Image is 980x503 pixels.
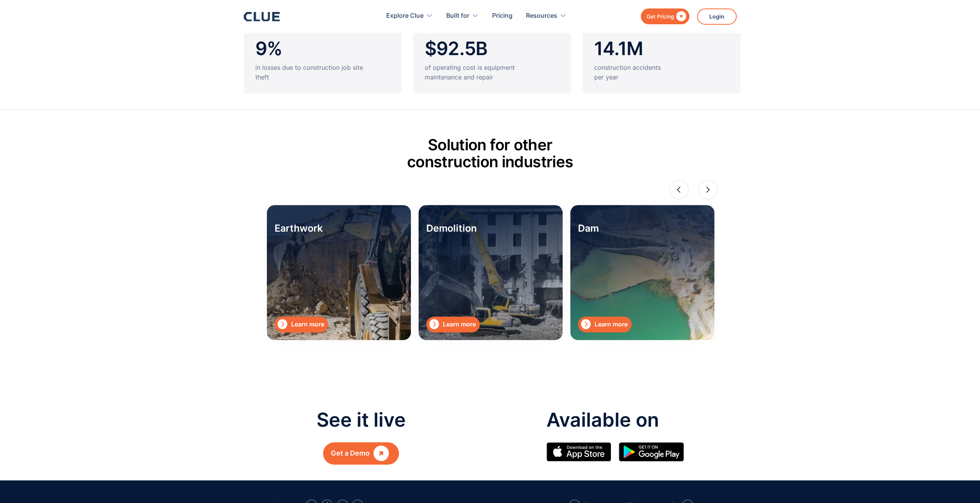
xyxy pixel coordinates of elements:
[474,359,479,365] div: Show slide 1 of 4
[278,320,287,329] div: 
[501,359,507,365] div: Show slide 4 of 4
[570,205,714,340] img: Dams
[594,63,702,82] p: construction accidents per year
[263,201,415,344] div: 1 of 12
[267,205,411,340] img: Earthwork
[426,220,477,236] h3: Demolition
[291,320,324,329] div: Learn more
[255,63,363,82] p: in losses due to construction job site theft
[317,409,406,431] p: See it live
[492,4,513,28] a: Pricing
[526,4,566,28] div: Resources
[429,320,439,329] div: 
[566,201,718,344] div: 3 of 12
[546,409,692,431] p: Available on
[323,442,399,464] a: Get a Demo
[275,213,323,240] a: Earthwork
[483,359,488,365] div: Show slide 2 of 4
[594,39,729,59] h2: 14.1M
[546,442,611,461] img: Apple Store
[426,213,477,240] a: Demolition
[275,220,323,236] h3: Earthwork
[426,316,480,332] a: Learn more
[697,8,737,25] a: Login
[386,4,424,28] div: Explore Clue
[578,220,599,236] h3: Dam
[386,4,433,28] div: Explore Clue
[244,27,402,94] div: 1 of 3
[578,213,599,240] a: Dam
[674,12,686,21] div: 
[641,8,689,24] a: Get Pricing
[244,27,402,94] div: carousel
[619,442,684,461] img: Google simple icon
[492,359,498,365] div: Show slide 3 of 4
[647,12,674,21] div: Get Pricing
[425,39,560,59] h2: $92.5B
[415,201,566,344] div: 2 of 12
[581,320,591,329] div: 
[374,448,389,458] div: 
[255,39,390,59] h2: 9%
[446,4,469,28] div: Built for
[275,316,328,332] a: Learn more
[263,182,717,371] div: carousel
[578,316,632,332] a: Learn more
[331,448,370,458] div: Get a Demo
[583,27,740,94] div: 3 of 3
[413,27,571,94] div: 2 of 3
[425,63,533,82] p: of operating cost is equipment maintenance and repair
[526,4,557,28] div: Resources
[669,180,689,199] div: previous slide
[384,136,596,170] h2: Solution for other construction industries
[419,205,563,340] img: Demolition
[698,180,717,199] div: next slide
[595,320,628,329] div: Learn more
[446,4,479,28] div: Built for
[443,320,476,329] div: Learn more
